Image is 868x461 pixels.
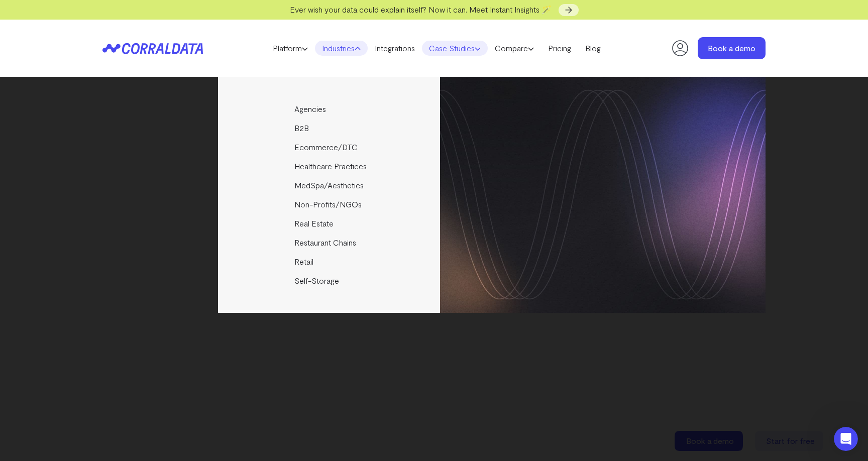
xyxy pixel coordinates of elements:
a: Non-Profits/NGOs [218,195,442,214]
a: Case Studies [422,41,488,56]
a: Blog [578,41,608,56]
a: Retail [218,252,442,271]
a: Pricing [541,41,578,56]
a: Restaurant Chains [218,233,442,252]
a: Platform [266,41,315,56]
span: Ever wish your data could explain itself? Now it can. Meet Instant Insights 🪄 [290,5,552,14]
a: Book a demo [698,37,766,59]
a: Healthcare Practices [218,157,442,176]
a: Real Estate [218,214,442,233]
a: Ecommerce/DTC [218,138,442,157]
a: MedSpa/Aesthetics [218,176,442,195]
iframe: Intercom live chat [834,427,858,451]
a: Compare [488,41,541,56]
a: Agencies [218,99,442,119]
a: Self-Storage [218,271,442,290]
a: B2B [218,119,442,138]
a: Industries [315,41,368,56]
a: Integrations [368,41,422,56]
